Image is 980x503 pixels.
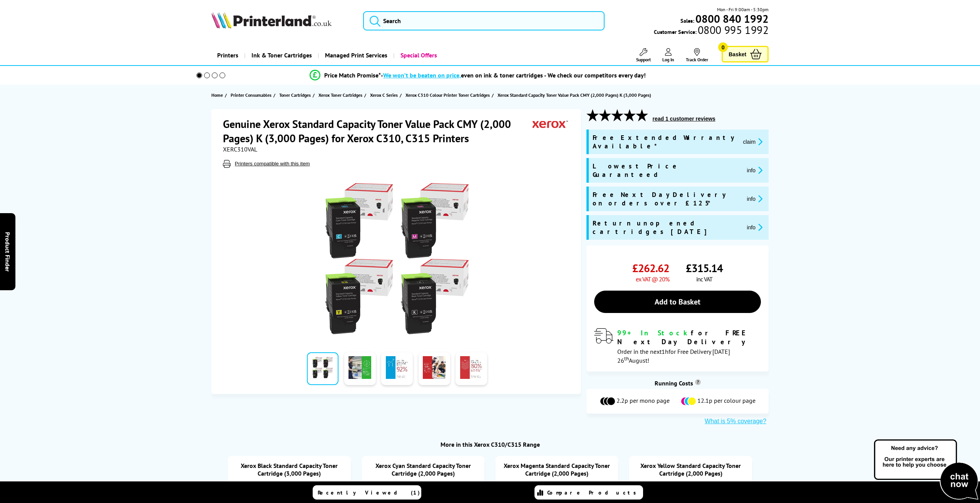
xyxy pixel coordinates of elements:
[393,45,443,65] a: Special Offers
[636,48,651,62] a: Support
[586,379,769,387] div: Running Costs
[740,137,765,146] button: promo-description
[745,166,765,175] button: promo-description
[694,15,769,22] a: 0800 840 1992
[251,45,312,65] span: Ink & Toner Cartridges
[244,45,318,65] a: Ink & Toner Cartridges
[593,219,740,236] span: Return unopened cartridges [DATE]
[211,441,769,448] div: More in this Xerox C310/C315 Range
[233,160,312,167] button: Printers compatible with this item
[662,48,674,62] a: Log In
[279,91,313,99] a: Toner Cartridges
[363,11,605,30] input: Search
[662,348,668,355] span: 1h
[616,397,670,406] span: 2.2p per mono page
[872,438,980,501] img: Open Live Chat window
[686,261,723,275] span: £315.14
[211,12,353,30] a: Printerland Logo
[318,91,362,99] span: Xerox Toner Cartridges
[186,69,770,82] li: modal_Promise
[702,417,769,425] button: What is 5% coverage?
[594,328,761,364] div: modal_delivery
[722,46,769,62] a: Basket 0
[686,48,708,62] a: Track Order
[533,117,568,131] img: Xerox
[318,489,420,496] span: Recently Viewed (1)
[504,462,610,477] a: Xerox Magenta Standard Capacity Toner Cartridge (2,000 Pages)
[697,397,756,406] span: 12.1p per colour page
[279,91,311,99] span: Toner Cartridges
[241,462,338,477] a: Xerox Black Standard Capacity Toner Cartridge (3,000 Pages)
[594,291,761,313] a: Add to Basket
[654,26,769,35] span: Customer Service:
[636,57,651,62] span: Support
[617,348,730,364] span: Order in the next for Free Delivery [DATE] 26 August!
[381,71,646,79] div: - even on ink & toner cartridges - We check our competitors every day!
[745,194,765,203] button: promo-description
[593,133,737,150] span: Free Extended Warranty Available*
[405,91,490,99] span: Xerox C310 Colour Printer Toner Cartridges
[534,485,643,500] a: Compare Products
[593,162,740,179] span: Lowest Price Guaranteed
[695,379,701,385] sup: Cost per page
[617,328,691,337] span: 99+ In Stock
[405,91,492,99] a: Xerox C310 Colour Printer Toner Cartridges
[324,71,381,79] span: Price Match Promise*
[370,91,400,99] a: Xerox C Series
[231,91,273,99] a: Printer Consumables
[211,45,244,65] a: Printers
[697,26,769,34] span: 0800 995 1992
[717,6,769,13] span: Mon - Fri 9:00am - 5:30pm
[662,57,674,62] span: Log In
[617,328,761,346] div: for FREE Next Day Delivery
[4,232,12,271] span: Product Finder
[718,42,728,52] span: 0
[231,91,271,99] span: Printer Consumables
[640,462,741,477] a: Xerox Yellow Standard Capacity Toner Cartridge (2,000 Pages)
[223,117,533,145] h1: Genuine Xerox Standard Capacity Toner Value Pack CMY (2,000 Pages) K (3,000 Pages) for Xerox C310...
[547,489,640,496] span: Compare Products
[223,145,257,153] span: XERC310VAL
[211,91,223,99] span: Home
[322,183,472,334] img: Xerox Standard Capacity Toner Value Pack CMY (2,000 Pages) K (3,000 Pages)
[632,261,669,275] span: £262.62
[498,92,651,98] span: Xerox Standard Capacity Toner Value Pack CMY (2,000 Pages) K (3,000 Pages)
[318,45,393,65] a: Managed Print Services
[313,485,421,500] a: Recently Viewed (1)
[729,49,746,59] span: Basket
[680,17,694,24] span: Sales:
[636,275,669,283] span: ex VAT @ 20%
[650,115,717,122] button: read 1 customer reviews
[696,275,712,283] span: inc VAT
[383,71,461,79] span: We won’t be beaten on price,
[370,91,398,99] span: Xerox C Series
[318,91,364,99] a: Xerox Toner Cartridges
[211,12,332,29] img: Printerland Logo
[211,91,225,99] a: Home
[745,223,765,232] button: promo-description
[695,12,769,26] b: 0800 840 1992
[624,355,629,362] sup: th
[375,462,471,477] a: Xerox Cyan Standard Capacity Toner Cartridge (2,000 Pages)
[593,190,740,207] span: Free Next Day Delivery on orders over £125*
